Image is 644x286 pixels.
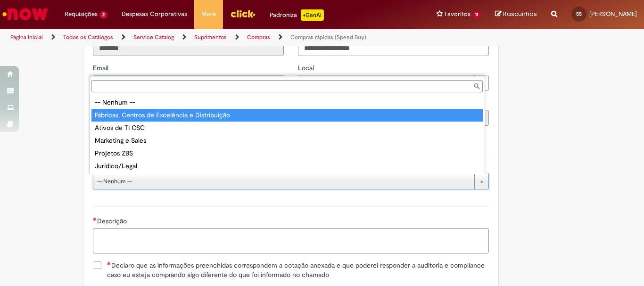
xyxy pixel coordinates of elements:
ul: Tipo de solicitação [90,94,485,174]
div: Marketing e Sales [91,134,483,147]
div: Jurídico/Legal [91,160,483,172]
div: Projetos ZBS [91,147,483,160]
div: Ativos de TI CSC [91,122,483,134]
div: Fábricas, Centros de Excelência e Distribuição [91,109,483,122]
div: -- Nenhum -- [91,96,483,109]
